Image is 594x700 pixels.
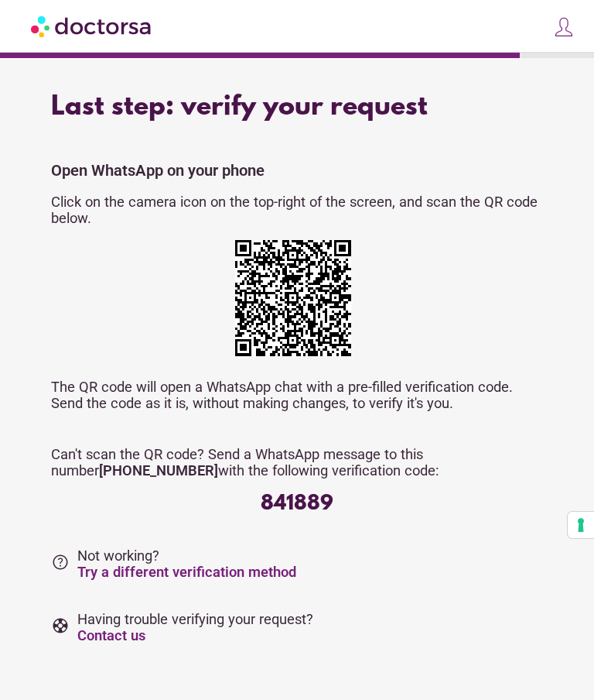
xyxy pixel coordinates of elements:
button: Your consent preferences for tracking technologies [568,512,594,538]
i: help [51,553,70,571]
img: Doctorsa.com [31,9,153,43]
p: Can't scan the QR code? Send a WhatsApp message to this number with the following verification code: [51,446,542,479]
p: Click on the camera icon on the top-right of the screen, and scan the QR code below. [51,194,542,226]
img: VaQ77VTjyrdUOvDeW6XR9LIG+WMeibCMT6ItlGl0fS+Df9xJ+clAU85IAAAAASUVORK5CYII= [235,240,351,356]
strong: Open WhatsApp on your phone [51,161,265,180]
img: icons8-customer-100.png [553,16,575,38]
div: https://wa.me/+12673231263?text=My+request+verification+code+is+841889 [235,240,359,364]
strong: [PHONE_NUMBER] [99,462,218,479]
i: support [51,616,70,635]
a: Try a different verification method [77,564,296,580]
div: 841889 [51,492,542,516]
span: Not working? [77,547,296,580]
span: Having trouble verifying your request? [77,611,313,643]
a: Contact us [77,627,145,643]
p: The QR code will open a WhatsApp chat with a pre-filled verification code. Send the code as it is... [51,379,542,411]
div: Last step: verify your request [51,92,542,123]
